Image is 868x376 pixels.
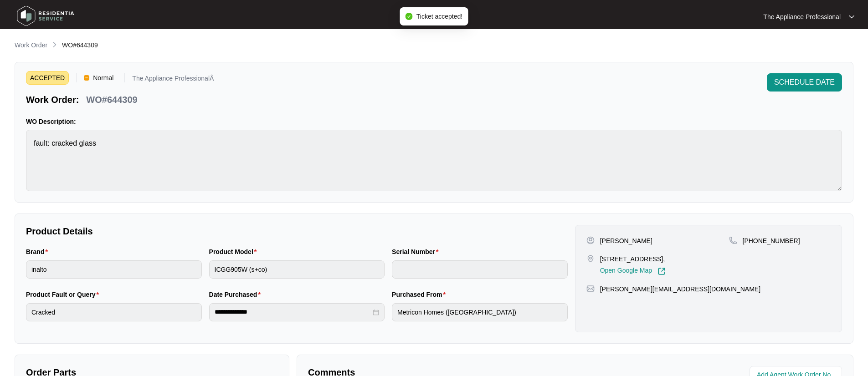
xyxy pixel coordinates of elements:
[600,254,666,264] p: [STREET_ADDRESS],
[392,303,568,321] input: Purchased From
[416,13,462,20] span: Ticket accepted!
[586,254,595,263] img: map-pin
[774,77,835,88] span: SCHEDULE DATE
[600,267,666,275] a: Open Google Map
[586,236,595,244] img: user-pin
[392,290,449,299] label: Purchased From
[600,236,652,245] p: [PERSON_NAME]
[392,260,568,279] input: Serial Number
[86,93,137,106] p: WO#644309
[51,41,58,48] img: chevron-right
[62,41,98,49] span: WO#644309
[26,260,202,279] input: Brand
[14,2,77,30] img: residentia service logo
[215,307,371,317] input: Date Purchased
[767,73,842,91] button: SCHEDULE DATE
[743,236,800,245] p: [PHONE_NUMBER]
[26,290,103,299] label: Product Fault or Query
[209,290,264,299] label: Date Purchased
[586,285,595,293] img: map-pin
[849,15,854,19] img: dropdown arrow
[26,71,69,85] span: ACCEPTED
[13,41,49,51] a: Work Order
[132,75,214,85] p: The Appliance ProfessionalÂ
[26,247,51,256] label: Brand
[26,130,842,191] textarea: fault: cracked glass
[89,71,117,85] span: Normal
[26,303,202,321] input: Product Fault or Query
[26,225,568,238] p: Product Details
[763,12,841,21] p: The Appliance Professional
[209,260,385,279] input: Product Model
[15,41,47,50] p: Work Order
[392,247,442,256] label: Serial Number
[209,247,261,256] label: Product Model
[657,267,666,275] img: Link-External
[600,285,760,294] p: [PERSON_NAME][EMAIL_ADDRESS][DOMAIN_NAME]
[406,13,413,20] span: check-circle
[26,93,79,106] p: Work Order:
[729,236,737,244] img: map-pin
[84,75,89,81] img: Vercel Logo
[26,117,842,126] p: WO Description:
